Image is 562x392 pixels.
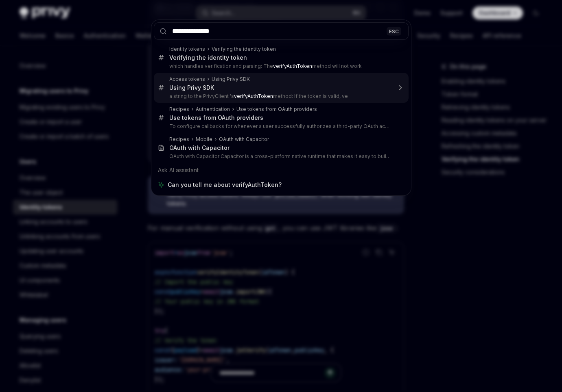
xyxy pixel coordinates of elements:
p: a string to the PrivyClient 's method: If the token is valid, ve [169,93,391,100]
div: Ask AI assistant [154,163,409,178]
p: OAuth with Capacitor Capacitor is a cross-platform native runtime that makes it easy to build modern [169,153,391,160]
span: Can you tell me about verifyAuthToken? [168,181,282,189]
div: Identity tokens [169,46,205,52]
div: Using Privy SDK [212,76,250,82]
div: ESC [387,27,401,35]
div: Verifying the identity token [169,54,247,61]
div: Authentication [196,106,230,113]
div: Access tokens [169,76,205,82]
b: verifyAuthToken [273,63,312,69]
div: Recipes [169,106,189,113]
div: Use tokens from OAuth providers [169,114,263,121]
div: Verifying the identity token [212,46,276,52]
div: Recipes [169,136,189,143]
div: Use tokens from OAuth providers [236,106,317,113]
p: To configure callbacks for whenever a user successfully authorizes a third-party OAuth account, use [169,123,391,130]
b: verifyAuthToken [234,93,273,99]
div: Using Privy SDK [169,84,214,91]
div: OAuth with Capacitor [169,144,230,152]
p: which handles verification and parsing: The method will not work [169,63,391,69]
div: Mobile [196,136,212,143]
div: OAuth with Capacitor [219,136,269,143]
